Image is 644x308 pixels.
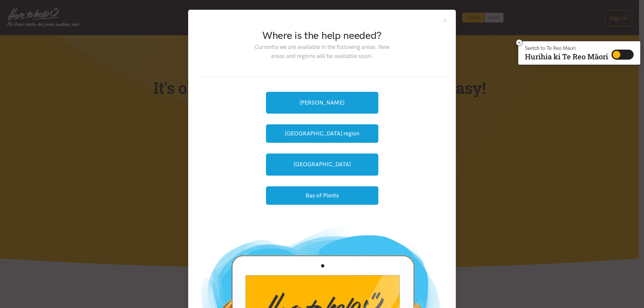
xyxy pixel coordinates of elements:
[266,153,378,175] a: [GEOGRAPHIC_DATA]
[525,54,608,60] p: Hurihia ki Te Reo Māori
[525,46,608,50] p: Switch to Te Reo Māori
[266,124,378,143] button: [GEOGRAPHIC_DATA] region
[249,28,394,43] h2: Where is the help needed?
[266,186,378,205] button: Bay of Plenty
[442,18,448,23] button: Close
[249,43,394,61] p: Currently we are available in the following areas. New areas and regions will be available soon.
[266,92,378,114] a: [PERSON_NAME]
